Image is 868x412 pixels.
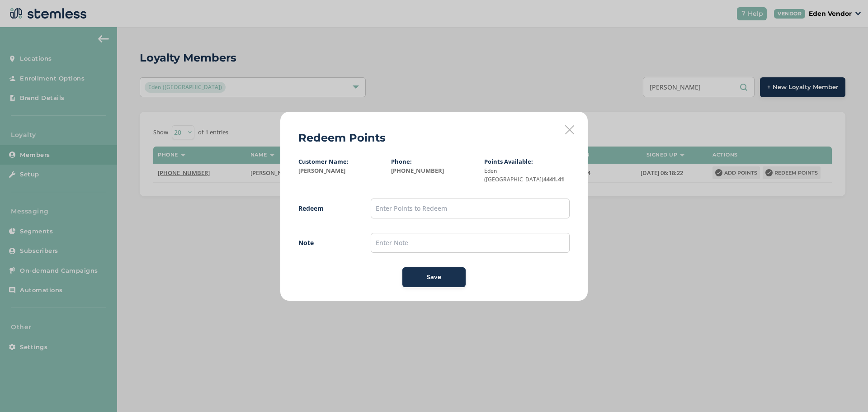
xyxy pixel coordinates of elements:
[298,204,353,213] label: Redeem
[484,157,533,166] label: Points Available:
[298,157,349,166] label: Customer Name:
[823,369,868,412] iframe: Chat Widget
[427,273,441,282] span: Save
[484,166,570,184] label: 4441.41
[298,238,353,247] label: Note
[298,166,384,175] label: [PERSON_NAME]
[484,167,543,184] small: Eden ([GEOGRAPHIC_DATA])
[371,233,570,253] input: Enter Note
[402,267,466,287] button: Save
[371,199,570,218] input: Enter Points to Redeem
[391,166,476,175] label: [PHONE_NUMBER]
[391,157,412,166] label: Phone:
[298,130,386,146] h2: Redeem Points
